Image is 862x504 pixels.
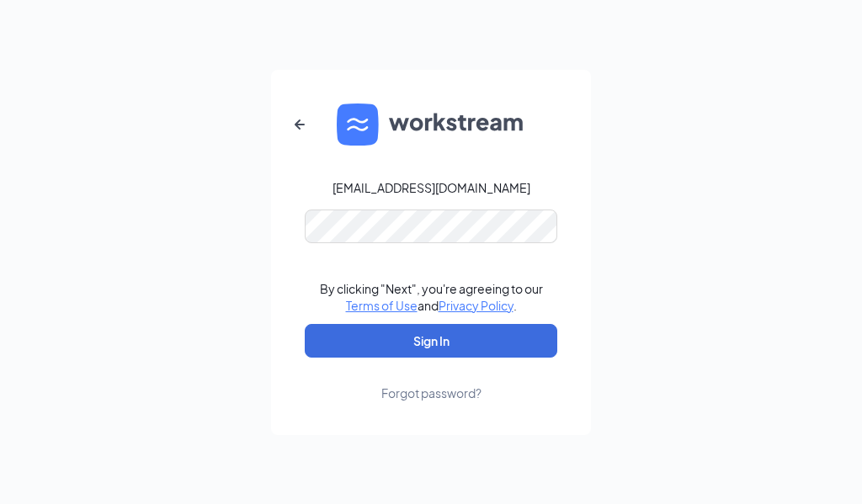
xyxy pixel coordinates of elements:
svg: ArrowLeftNew [290,114,310,135]
div: By clicking "Next", you're agreeing to our and . [320,280,543,314]
a: Forgot password? [381,358,482,401]
button: ArrowLeftNew [279,104,320,145]
div: Forgot password? [381,385,482,401]
a: Terms of Use [346,298,418,313]
img: WS logo and Workstream text [337,103,525,146]
button: Sign In [305,324,557,358]
div: [EMAIL_ADDRESS][DOMAIN_NAME] [333,179,530,196]
a: Privacy Policy [439,298,513,313]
